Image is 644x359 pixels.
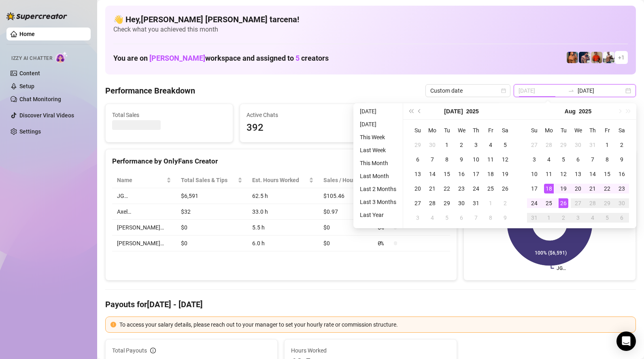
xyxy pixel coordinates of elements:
li: [DATE] [357,106,400,116]
div: 5 [602,213,612,223]
span: Name [117,176,165,185]
td: 2025-08-12 [556,167,571,181]
li: This Month [357,158,400,168]
div: 27 [529,140,539,150]
td: 62.5 h [247,188,319,204]
td: 2025-07-18 [483,167,498,181]
div: 24 [471,184,481,193]
div: 2 [500,198,510,208]
div: 31 [471,198,481,208]
div: 29 [559,140,568,150]
button: Choose a month [565,103,576,119]
th: Fr [483,123,498,138]
td: 2025-08-01 [600,138,614,152]
td: 2025-08-22 [600,181,614,196]
div: 21 [588,184,597,193]
button: Choose a year [466,103,479,119]
text: JG… [556,266,565,271]
td: 2025-07-21 [425,181,440,196]
div: 20 [413,184,423,193]
td: 2025-07-30 [454,196,469,210]
td: 2025-08-18 [542,181,556,196]
span: Total Sales & Tips [181,176,236,185]
td: 2025-09-04 [585,210,600,225]
th: Su [527,123,542,138]
span: Total Sales [112,110,226,119]
button: Choose a month [444,103,463,119]
td: 2025-08-06 [454,210,469,225]
div: 4 [544,155,554,164]
td: 2025-08-02 [614,138,629,152]
div: 8 [442,155,452,164]
td: 33.0 h [247,204,319,220]
td: 2025-07-11 [483,152,498,167]
span: exclamation-circle [111,322,116,327]
td: 2025-07-08 [440,152,454,167]
td: 2025-08-05 [440,210,454,225]
div: 7 [427,155,437,164]
a: Home [19,31,35,37]
div: 18 [486,169,495,179]
td: 2025-06-30 [425,138,440,152]
div: 22 [602,184,612,193]
td: 2025-07-29 [556,138,571,152]
td: [PERSON_NAME]… [112,220,176,236]
td: 2025-07-23 [454,181,469,196]
div: 1 [544,213,554,223]
td: 2025-08-21 [585,181,600,196]
td: 2025-07-17 [469,167,483,181]
div: 9 [457,155,466,164]
td: JG… [112,188,176,204]
td: 2025-08-16 [614,167,629,181]
div: Performance by OnlyFans Creator [112,156,450,167]
div: 10 [529,169,539,179]
td: 2025-08-06 [571,152,585,167]
td: 2025-07-13 [410,167,425,181]
td: $0 [319,236,372,251]
div: 27 [573,198,583,208]
td: 2025-08-04 [425,210,440,225]
td: 2025-07-02 [454,138,469,152]
td: 2025-07-16 [454,167,469,181]
span: 0 % [378,239,391,248]
td: 6.0 h [247,236,319,251]
td: 2025-07-06 [410,152,425,167]
div: 31 [529,213,539,223]
td: 2025-07-15 [440,167,454,181]
div: Open Intercom Messenger [616,331,636,351]
td: 2025-07-05 [498,138,512,152]
div: 2 [559,213,568,223]
div: 15 [442,169,452,179]
div: 4 [588,213,597,223]
td: 2025-08-28 [585,196,600,210]
div: 8 [486,213,495,223]
li: Last Week [357,145,400,155]
div: 13 [413,169,423,179]
td: 2025-08-15 [600,167,614,181]
td: 2025-09-03 [571,210,585,225]
span: calendar [501,88,506,93]
td: 2025-07-01 [440,138,454,152]
div: 5 [559,155,568,164]
span: info-circle [150,348,156,353]
div: 10 [471,155,481,164]
th: Tu [556,123,571,138]
div: 26 [500,184,510,193]
input: End date [578,86,624,95]
a: Setup [19,83,34,89]
div: 6 [573,155,583,164]
span: + 1 [618,53,625,62]
img: logo-BBDzfeDw.svg [6,12,67,20]
th: Th [585,123,600,138]
td: 2025-08-09 [498,210,512,225]
div: 24 [529,198,539,208]
td: 2025-08-10 [527,167,542,181]
div: 28 [544,140,554,150]
td: 2025-07-28 [542,138,556,152]
th: We [571,123,585,138]
div: 29 [413,140,423,150]
td: 2025-07-09 [454,152,469,167]
td: 2025-08-08 [600,152,614,167]
img: JUSTIN [603,52,614,63]
h4: Performance Breakdown [105,85,195,96]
